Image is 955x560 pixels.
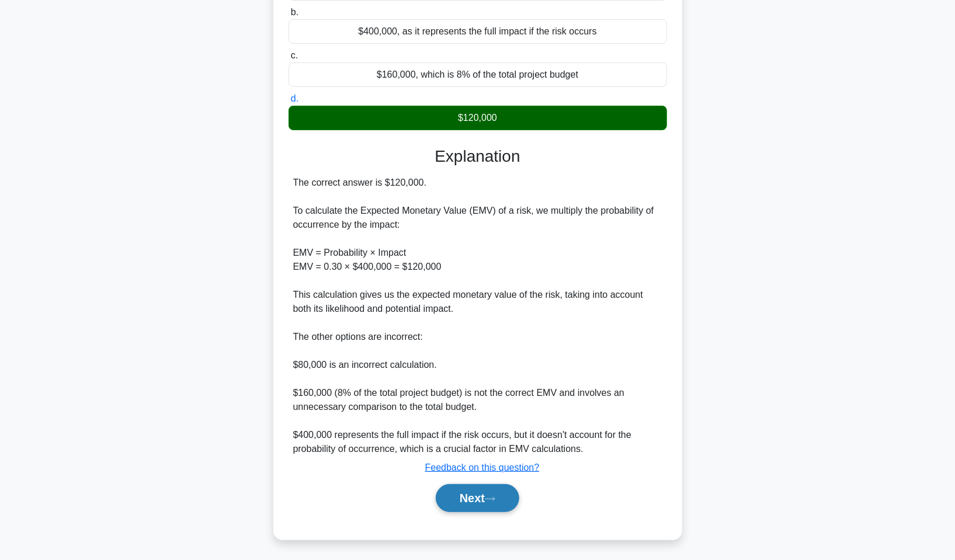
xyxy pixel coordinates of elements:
div: $400,000, as it represents the full impact if the risk occurs [289,19,667,44]
span: c. [291,50,298,60]
a: Feedback on this question? [425,462,540,472]
span: d. [291,93,298,103]
div: $120,000 [289,106,667,130]
div: $160,000, which is 8% of the total project budget [289,62,667,87]
button: Next [436,484,519,512]
span: b. [291,7,298,17]
h3: Explanation [296,147,660,166]
div: The correct answer is $120,000. To calculate the Expected Monetary Value (EMV) of a risk, we mult... [293,176,662,456]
